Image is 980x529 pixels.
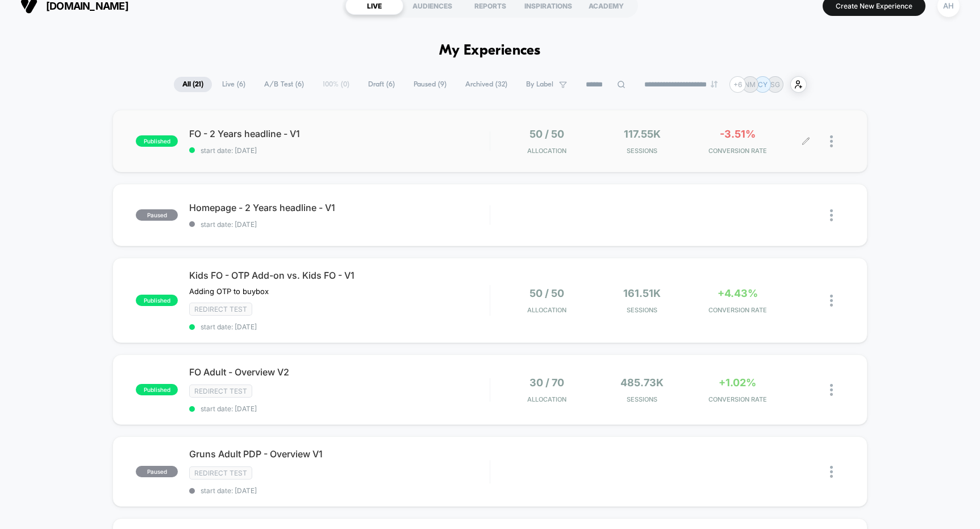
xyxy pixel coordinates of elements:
span: Archived ( 32 ) [457,77,516,92]
span: Gruns Adult PDP - Overview V1 [189,448,489,460]
span: -3.51% [720,128,756,140]
span: 485.73k [620,377,664,389]
span: A/B Test ( 6 ) [256,77,312,92]
img: close [830,384,833,396]
span: 117.55k [624,128,661,140]
span: Sessions [597,395,687,403]
h1: My Experiences [439,43,541,59]
span: Paused ( 9 ) [405,77,455,92]
span: 161.51k [623,287,661,299]
span: Kids FO - OTP Add-on vs. Kids FO - V1 [189,270,489,281]
span: Allocation [527,147,566,155]
span: CONVERSION RATE [693,306,782,314]
span: published [136,295,178,306]
span: Allocation [527,306,566,314]
span: start date: [DATE] [189,404,489,413]
span: Homepage - 2 Years headline - V1 [189,202,489,213]
span: Live ( 6 ) [214,77,254,92]
span: start date: [DATE] [189,220,489,229]
span: paused [136,466,178,477]
img: close [830,295,833,307]
span: 50 / 50 [529,287,564,299]
span: 30 / 70 [529,377,564,389]
span: CONVERSION RATE [693,147,782,155]
span: +4.43% [718,287,758,299]
span: Redirect Test [189,303,252,316]
div: + 6 [729,76,746,93]
span: Draft ( 6 ) [360,77,403,92]
span: paused [136,209,178,221]
p: CY [758,80,768,89]
span: start date: [DATE] [189,486,489,495]
span: Allocation [527,395,566,403]
span: 50 / 50 [529,128,564,140]
span: Redirect Test [189,385,252,398]
img: close [830,466,833,478]
span: Adding OTP to buybox [189,287,269,296]
span: Sessions [597,147,687,155]
span: CONVERSION RATE [693,395,782,403]
span: +1.02% [719,377,756,389]
span: published [136,135,178,147]
span: FO Adult - Overview V2 [189,366,489,378]
span: By Label [526,80,553,89]
span: FO - 2 Years headline - V1 [189,128,489,139]
span: Redirect Test [189,466,252,480]
p: SG [770,80,780,89]
span: published [136,384,178,395]
p: NM [744,80,756,89]
img: close [830,135,833,147]
span: start date: [DATE] [189,323,489,331]
span: start date: [DATE] [189,146,489,155]
span: All ( 21 ) [174,77,212,92]
img: close [830,209,833,221]
span: Sessions [597,306,687,314]
img: end [711,81,718,88]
